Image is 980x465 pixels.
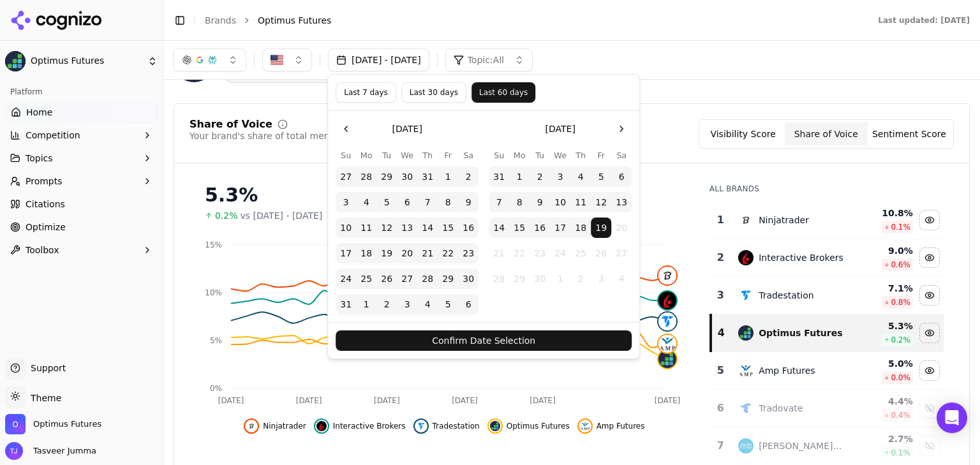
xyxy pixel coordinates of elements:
button: Hide amp futures data [577,418,645,434]
button: Friday, August 22nd, 2025, selected [438,243,458,263]
div: 2 [716,250,725,265]
table: September 2025 [489,149,632,289]
button: Wednesday, August 6th, 2025, selected [397,192,417,212]
button: Share of Voice [785,122,868,145]
button: Monday, August 11th, 2025, selected [356,218,376,238]
th: Thursday [417,149,438,161]
th: Thursday [570,149,591,161]
button: Friday, August 8th, 2025, selected [438,192,458,212]
div: 2.7 % [854,432,913,445]
th: Saturday [611,149,632,161]
a: Optimize [5,217,158,237]
div: Open Intercom Messenger [937,402,967,433]
button: Monday, August 18th, 2025, selected [356,243,376,263]
button: Topics [5,148,158,168]
button: Wednesday, September 3rd, 2025, selected [550,166,570,187]
div: 6 [716,401,725,416]
img: amp futures [658,335,676,353]
a: Brands [205,15,236,26]
th: Sunday [489,149,509,161]
button: Last 60 days [471,82,535,103]
button: Sunday, September 14th, 2025, selected [489,218,509,238]
button: Sunday, August 3rd, 2025, selected [336,192,356,212]
button: Monday, September 8th, 2025, selected [509,192,530,212]
button: Sentiment Score [868,122,951,145]
div: Interactive Brokers [759,251,843,264]
button: Last 7 days [336,82,396,103]
tr: 4optimus futuresOptimus Futures5.3%0.2%Hide optimus futures data [711,314,944,352]
button: Hide interactive brokers data [314,418,406,434]
span: Prompts [26,175,63,188]
button: Thursday, September 18th, 2025, selected [570,218,591,238]
th: Sunday [336,149,356,161]
img: optimus futures [658,350,676,368]
img: charles schwab [738,438,754,454]
div: 5 [716,363,725,378]
tr: 1ninjatraderNinjatrader10.8%0.1%Hide ninjatrader data [711,202,944,239]
div: Your brand's share of total mentions [189,129,352,142]
tspan: 10% [205,288,222,297]
button: Go to the Previous Month [336,119,356,139]
div: 4.4 % [854,395,913,408]
span: Toolbox [26,244,59,256]
span: 0.2 % [891,335,910,345]
tr: 5amp futuresAmp Futures5.0%0.0%Hide amp futures data [711,352,944,390]
img: optimus futures [738,325,754,341]
span: Optimus Futures [31,55,142,67]
div: 9.0 % [854,244,913,257]
button: Sunday, September 7th, 2025, selected [489,192,509,212]
div: Platform [5,82,158,102]
div: 7.1 % [854,282,913,295]
div: 5.0 % [854,357,913,370]
span: Competition [26,129,80,142]
button: Monday, September 1st, 2025, selected [356,294,376,314]
span: 0.1 % [891,222,910,232]
span: Topic: All [468,54,504,66]
tspan: [DATE] [218,396,244,405]
button: Wednesday, September 17th, 2025, selected [550,218,570,238]
button: Tuesday, September 16th, 2025, selected [530,218,550,238]
button: Wednesday, August 13th, 2025, selected [397,218,417,238]
button: Saturday, September 6th, 2025, selected [458,294,479,314]
img: ninjatrader [738,212,754,228]
span: Home [26,106,52,119]
span: Optimus Futures [258,14,331,27]
a: Home [5,102,158,122]
button: Show charles schwab data [919,436,940,456]
button: Hide optimus futures data [919,323,940,343]
button: Competition [5,125,158,145]
span: Citations [26,198,65,210]
button: Saturday, September 13th, 2025, selected [611,192,632,212]
button: Go to the Next Month [611,119,632,139]
span: 0.0 % [891,373,910,383]
th: Wednesday [550,149,570,161]
button: Show tradovate data [919,398,940,418]
span: 0.8 % [891,297,910,307]
img: interactive brokers [658,292,676,309]
button: Thursday, August 7th, 2025, selected [417,192,438,212]
button: Wednesday, September 3rd, 2025, selected [397,294,417,314]
th: Tuesday [530,149,550,161]
button: Hide optimus futures data [487,418,570,434]
button: Sunday, July 27th, 2025, selected [336,166,356,187]
button: Friday, September 5th, 2025, selected [591,166,611,187]
table: August 2025 [336,149,479,314]
button: Open user button [5,442,96,460]
button: Monday, September 1st, 2025, selected [509,166,530,187]
span: Theme [26,393,61,403]
tr: 7charles schwab[PERSON_NAME] [PERSON_NAME]2.7%0.1%Show charles schwab data [711,427,944,465]
img: amp futures [738,363,754,378]
button: Saturday, August 9th, 2025, selected [458,192,479,212]
button: Tuesday, August 5th, 2025, selected [376,192,397,212]
div: Ninjatrader [759,214,809,226]
span: Tasveer Jumma [28,445,96,457]
img: interactive brokers [316,421,327,431]
button: Friday, September 12th, 2025, selected [591,192,611,212]
th: Wednesday [397,149,417,161]
button: Saturday, August 16th, 2025, selected [458,218,479,238]
div: All Brands [709,184,944,194]
th: Monday [356,149,376,161]
button: Thursday, August 28th, 2025, selected [417,269,438,289]
img: tradovate [738,401,754,416]
button: Saturday, August 2nd, 2025, selected [458,166,479,187]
